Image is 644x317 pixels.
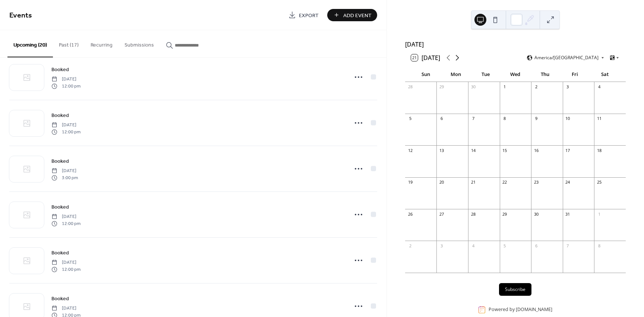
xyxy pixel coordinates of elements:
span: Booked [51,295,69,303]
div: 10 [565,116,571,121]
div: Sun [411,67,441,82]
div: 12 [407,148,413,153]
div: 3 [439,243,444,248]
div: 1 [596,211,602,217]
div: 30 [533,211,539,217]
a: Booked [51,65,69,74]
div: 26 [407,211,413,217]
span: 3:00 pm [51,174,78,181]
a: [DOMAIN_NAME] [516,307,552,313]
span: [DATE] [51,305,80,312]
button: Recurring [85,30,119,57]
a: Export [283,9,324,21]
div: 4 [470,243,476,248]
span: Booked [51,112,69,120]
div: 7 [470,116,476,121]
div: Mon [441,67,471,82]
button: Past (17) [53,30,85,57]
div: 3 [565,84,571,90]
a: Booked [51,157,69,165]
div: 1 [502,84,508,90]
div: 20 [439,180,444,185]
div: 9 [533,116,539,121]
div: 15 [502,148,508,153]
span: 12:00 pm [51,129,80,135]
button: Subscribe [499,283,531,296]
div: 5 [407,116,413,121]
div: 16 [533,148,539,153]
div: Thu [530,67,560,82]
div: 30 [470,84,476,90]
div: Sat [590,67,620,82]
div: 2 [407,243,413,248]
span: America/[GEOGRAPHIC_DATA] [534,56,599,60]
a: Booked [51,111,69,120]
div: 6 [439,116,444,121]
button: Add Event [327,9,377,21]
a: Booked [51,294,69,303]
div: 25 [596,180,602,185]
a: Booked [51,248,69,257]
div: 28 [470,211,476,217]
span: 12:00 pm [51,83,80,89]
div: 19 [407,180,413,185]
div: 8 [502,116,508,121]
div: 17 [565,148,571,153]
span: [DATE] [51,76,80,83]
div: 4 [596,84,602,90]
button: 21[DATE] [408,53,443,63]
span: [DATE] [51,213,80,220]
div: 13 [439,148,444,153]
div: 8 [596,243,602,248]
span: Booked [51,158,69,165]
button: Upcoming (20) [7,30,53,57]
div: [DATE] [405,40,626,49]
span: Booked [51,249,69,257]
div: 18 [596,148,602,153]
div: 7 [565,243,571,248]
div: 24 [565,180,571,185]
div: Powered by [489,307,552,313]
div: 2 [533,84,539,90]
a: Booked [51,203,69,211]
div: 28 [407,84,413,90]
div: 29 [439,84,444,90]
div: 5 [502,243,508,248]
div: 27 [439,211,444,217]
div: 23 [533,180,539,185]
span: Export [299,12,319,19]
div: Fri [560,67,590,82]
div: Wed [501,67,530,82]
span: 12:00 pm [51,220,80,227]
span: Booked [51,66,69,74]
div: 22 [502,180,508,185]
div: 6 [533,243,539,248]
div: 11 [596,116,602,121]
span: Events [9,8,32,23]
div: 21 [470,180,476,185]
div: 31 [565,211,571,217]
div: Tue [471,67,501,82]
span: [DATE] [51,122,80,129]
div: 29 [502,211,508,217]
span: [DATE] [51,168,78,174]
span: 12:00 pm [51,266,80,273]
span: Add Event [343,12,372,19]
span: [DATE] [51,259,80,266]
button: Submissions [119,30,160,57]
div: 14 [470,148,476,153]
span: Booked [51,203,69,211]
